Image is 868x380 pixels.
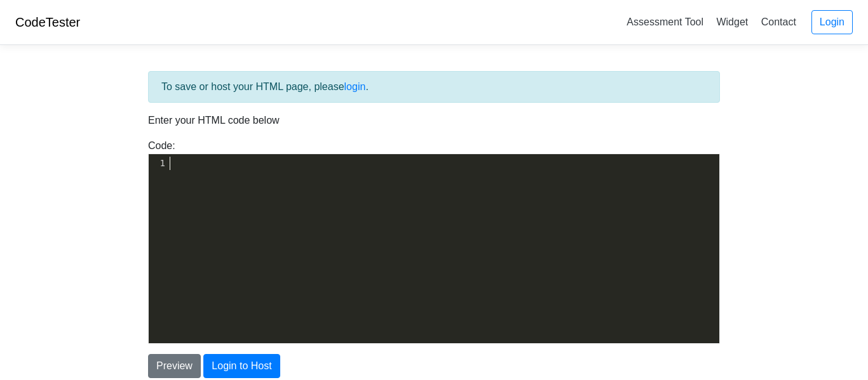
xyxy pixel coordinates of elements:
a: Contact [756,11,801,32]
a: CodeTester [15,15,80,29]
p: Enter your HTML code below [148,113,720,128]
a: Widget [711,11,753,32]
a: login [344,81,366,92]
a: Login [811,10,853,34]
button: Preview [148,354,201,378]
button: Login to Host [203,354,280,378]
div: 1 [149,157,167,170]
div: Code: [139,138,729,344]
a: Assessment Tool [621,11,709,32]
div: To save or host your HTML page, please . [148,71,720,103]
